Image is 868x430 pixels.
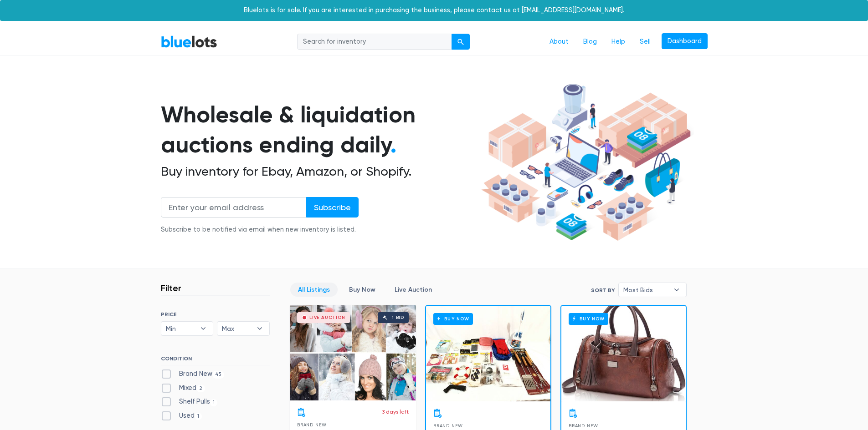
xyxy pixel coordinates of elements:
[161,35,217,48] a: BlueLots
[290,283,338,297] a: All Listings
[222,322,252,335] span: Max
[632,33,658,51] a: Sell
[309,315,345,320] div: Live Auction
[433,313,473,324] h6: Buy Now
[604,33,632,51] a: Help
[161,369,225,379] label: Brand New
[161,311,270,318] h6: PRICE
[161,164,478,179] h2: Buy inventory for Ebay, Amazon, or Shopify.
[161,283,181,293] h3: Filter
[161,225,359,235] div: Subscribe to be notified via email when new inventory is listed.
[478,80,694,245] img: hero-ee84e7d0318cb26816c560f6b4441b76977f77a177738b4e94f68c95b2b83dbb.png
[161,355,270,365] h6: CONDITION
[392,315,404,320] div: 1 bid
[290,305,416,400] a: Live Auction 1 bid
[542,33,576,51] a: About
[161,383,205,393] label: Mixed
[387,283,440,297] a: Live Auction
[212,371,225,378] span: 45
[662,33,708,50] a: Dashboard
[250,322,269,335] b: ▾
[341,283,383,297] a: Buy Now
[591,286,615,294] label: Sort By
[306,197,359,218] input: Subscribe
[569,423,598,428] span: Brand New
[210,399,218,406] span: 1
[426,306,550,401] a: Buy Now
[667,283,686,297] b: ▾
[166,322,196,335] span: Min
[390,131,396,158] span: .
[382,408,409,416] p: 3 days left
[161,197,307,218] input: Enter your email address
[297,34,452,50] input: Search for inventory
[561,306,686,401] a: Buy Now
[161,411,202,421] label: Used
[569,313,608,324] h6: Buy Now
[161,100,478,160] h1: Wholesale & liquidation auctions ending daily
[195,413,202,420] span: 1
[433,423,463,428] span: Brand New
[194,322,213,335] b: ▾
[161,397,218,407] label: Shelf Pulls
[297,422,327,427] span: Brand New
[623,283,669,297] span: Most Bids
[576,33,604,51] a: Blog
[196,385,205,392] span: 2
